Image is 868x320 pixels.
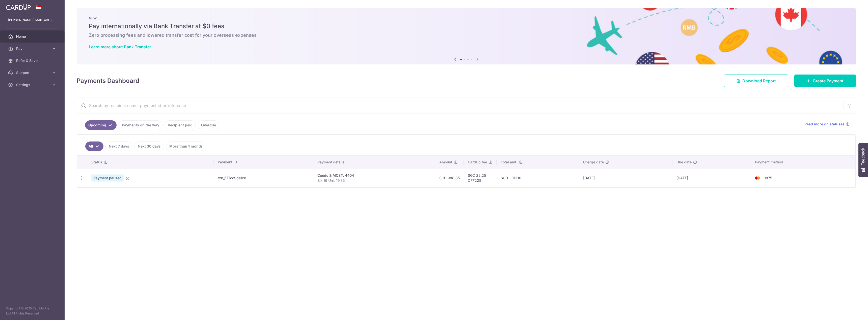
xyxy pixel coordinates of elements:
[579,169,673,187] td: [DATE]
[794,75,856,87] a: Create Payment
[468,160,487,165] span: CardUp fee
[91,174,124,182] span: Payment paused
[214,169,313,187] td: txn_577cc9da1c8
[439,160,452,165] span: Amount
[77,76,139,85] h4: Payments Dashboard
[6,4,31,10] img: CardUp
[317,178,431,183] p: Blk 16 Unit 11-33
[16,46,49,51] span: Pay
[724,75,788,87] a: Download Report
[313,156,435,169] th: Payment details
[813,78,844,84] span: Create Payment
[85,141,103,151] a: All
[672,169,751,187] td: [DATE]
[836,305,863,317] iframe: Opens a widget where you can find more information
[214,156,313,169] th: Payment ID
[464,169,497,187] td: SGD 22.25 OFF225
[742,78,776,84] span: Download Report
[165,120,196,130] a: Recipient paid
[861,148,865,165] span: Feedback
[583,160,604,165] span: Charge date
[89,44,151,49] a: Learn more about Bank Transfer
[16,82,49,87] span: Settings
[16,70,49,75] span: Support
[119,120,162,130] a: Payments on the way
[501,160,517,165] span: Total amt.
[134,141,164,151] a: Next 30 days
[676,160,692,165] span: Due date
[764,176,772,180] span: 0875
[858,143,868,177] button: Feedback - Show survey
[85,120,117,130] a: Upcoming
[89,16,844,20] p: NEW
[16,58,49,63] span: Refer & Save
[77,97,844,114] input: Search by recipient name, payment id or reference
[16,34,49,39] span: Home
[435,169,464,187] td: SGD 988.85
[91,160,102,165] span: Status
[8,18,57,23] p: [PERSON_NAME][EMAIL_ADDRESS][PERSON_NAME][DOMAIN_NAME]
[198,120,219,130] a: Overdue
[89,22,844,30] h5: Pay internationally via Bank Transfer at $0 fees
[89,32,844,38] h6: Zero processing fees and lowered transfer cost for your overseas expenses
[166,141,205,151] a: More than 1 month
[804,122,845,127] span: Read more on statuses
[497,169,579,187] td: SGD 1,011.10
[804,122,850,127] a: Read more on statuses
[77,8,856,64] img: Bank transfer banner
[105,141,132,151] a: Next 7 days
[752,175,763,181] img: Bank Card
[317,173,431,178] div: Condo & MCST. 4404
[751,156,855,169] th: Payment method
